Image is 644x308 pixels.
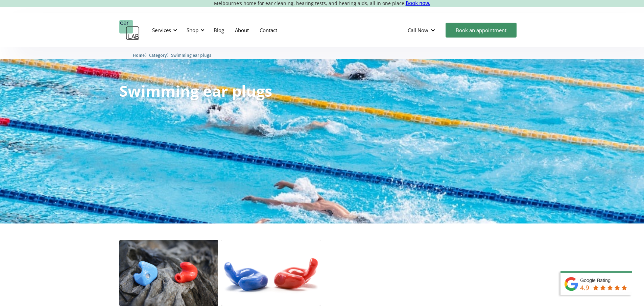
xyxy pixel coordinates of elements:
[254,20,283,40] a: Contact
[171,53,211,58] span: Swimming ear plugs
[183,20,207,40] div: Shop
[208,20,230,40] a: Blog
[133,53,145,58] span: Home
[152,27,171,33] div: Services
[171,52,211,58] a: Swimming ear plugs
[119,83,272,98] h1: Swimming ear plugs
[402,20,442,40] div: Call Now
[149,53,167,58] span: Category
[148,20,179,40] div: Services
[133,52,145,58] a: Home
[119,240,218,306] img: Pro-Aquaz
[408,27,428,33] div: Call Now
[187,27,198,33] div: Shop
[221,240,320,306] img: Swim Plugs - Pair
[119,20,140,40] a: home
[230,20,254,40] a: About
[446,23,517,38] a: Book an appointment
[149,52,167,58] a: Category
[133,52,149,59] li: 〉
[149,52,171,59] li: 〉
